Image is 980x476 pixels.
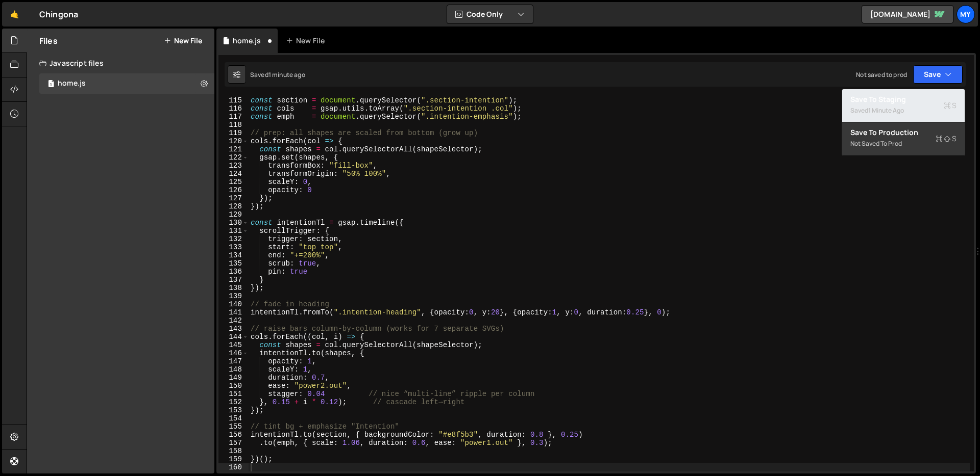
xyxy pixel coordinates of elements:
[218,365,249,374] div: 148
[957,5,975,23] a: My
[218,186,249,194] div: 126
[218,113,249,121] div: 117
[286,36,329,46] div: New File
[39,73,214,94] div: 16722/45723.js
[27,53,214,73] div: Javascript files
[218,219,249,227] div: 130
[218,121,249,129] div: 118
[218,422,249,431] div: 155
[218,455,249,463] div: 159
[218,243,249,251] div: 133
[862,5,953,23] a: [DOMAIN_NAME]
[218,333,249,341] div: 144
[218,439,249,447] div: 157
[842,89,965,122] button: Save to StagingS Saved1 minute ago
[218,104,249,113] div: 116
[39,8,78,20] div: Chingona
[850,104,957,117] div: Saved
[250,70,305,79] div: Saved
[218,292,249,300] div: 139
[268,70,305,79] div: 1 minute ago
[58,79,86,88] div: home.js
[218,129,249,137] div: 119
[233,36,261,46] div: home.js
[164,37,202,45] button: New File
[2,2,27,27] a: 🤙
[218,227,249,235] div: 131
[48,81,54,89] span: 1
[39,35,58,46] h2: Files
[218,235,249,243] div: 132
[850,94,957,104] div: Save to Staging
[218,202,249,210] div: 128
[218,170,249,178] div: 124
[218,325,249,333] div: 143
[218,414,249,422] div: 154
[218,268,249,276] div: 136
[868,106,904,115] div: 1 minute ago
[218,341,249,349] div: 145
[218,463,249,471] div: 160
[218,357,249,365] div: 147
[447,5,533,23] button: Code Only
[944,100,957,111] span: S
[218,390,249,398] div: 151
[218,308,249,316] div: 141
[218,431,249,439] div: 156
[218,382,249,390] div: 150
[218,259,249,268] div: 135
[218,251,249,259] div: 134
[856,70,907,79] div: Not saved to prod
[218,374,249,382] div: 149
[218,162,249,170] div: 123
[218,96,249,104] div: 115
[218,316,249,325] div: 142
[842,122,965,155] button: Save to ProductionS Not saved to prod
[218,447,249,455] div: 158
[913,65,963,84] button: Save
[218,210,249,219] div: 129
[218,153,249,162] div: 122
[218,398,249,406] div: 152
[218,349,249,357] div: 146
[218,194,249,202] div: 127
[218,300,249,308] div: 140
[218,276,249,284] div: 137
[218,137,249,145] div: 120
[936,134,957,144] span: S
[850,138,957,150] div: Not saved to prod
[218,406,249,414] div: 153
[218,284,249,292] div: 138
[850,127,957,138] div: Save to Production
[218,145,249,153] div: 121
[218,178,249,186] div: 125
